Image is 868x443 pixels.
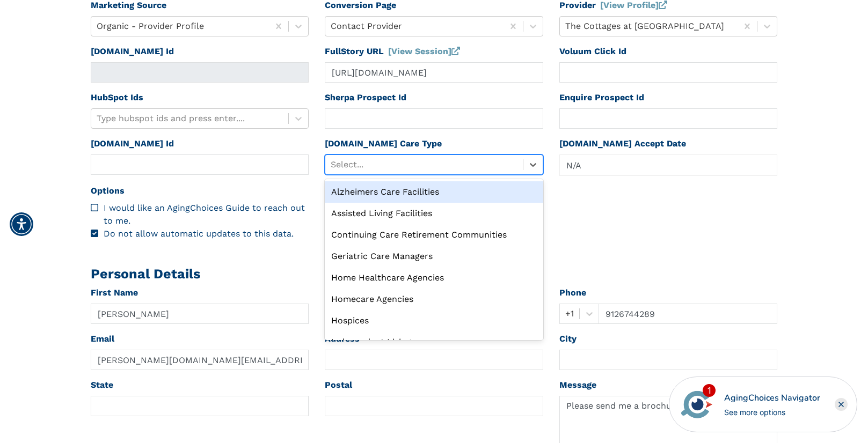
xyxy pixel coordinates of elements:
[679,386,715,423] img: avatar
[559,91,644,104] label: Enquire Prospect Id
[388,46,460,56] a: [View Session]
[724,392,820,404] div: AgingChoices Navigator
[91,45,174,58] label: [DOMAIN_NAME] Id
[325,246,543,267] div: Geriatric Care Managers
[91,227,309,240] div: Do not allow automatic updates to this data.
[10,212,33,236] div: Accessibility Menu
[325,289,543,310] div: Homecare Agencies
[325,181,543,203] div: Alzheimers Care Facilities
[559,333,577,345] label: City
[91,286,138,299] label: First Name
[91,333,114,345] label: Email
[325,203,543,224] div: Assisted Living Facilities
[104,227,309,240] div: Do not allow automatic updates to this data.
[325,91,406,104] label: Sherpa Prospect Id
[325,137,442,150] label: [DOMAIN_NAME] Care Type
[559,379,596,392] label: Message
[559,137,686,150] label: [DOMAIN_NAME] Accept Date
[104,202,309,227] div: I would like an AgingChoices Guide to reach out to me.
[91,379,113,392] label: State
[325,267,543,289] div: Home Healthcare Agencies
[724,407,820,418] div: See more options
[559,45,626,58] label: Voluum Click Id
[325,331,543,353] div: Independent Living
[91,137,174,150] label: [DOMAIN_NAME] Id
[703,384,716,397] div: 1
[91,184,125,197] label: Options
[835,398,848,411] div: Close
[91,266,778,282] h2: Personal Details
[325,310,543,331] div: Hospices
[559,154,778,176] div: Popover trigger
[325,45,460,58] label: FullStory URL
[325,379,352,392] label: Postal
[91,202,309,227] div: I would like an AgingChoices Guide to reach out to me.
[559,286,586,299] label: Phone
[91,91,143,104] label: HubSpot Ids
[325,224,543,246] div: Continuing Care Retirement Communities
